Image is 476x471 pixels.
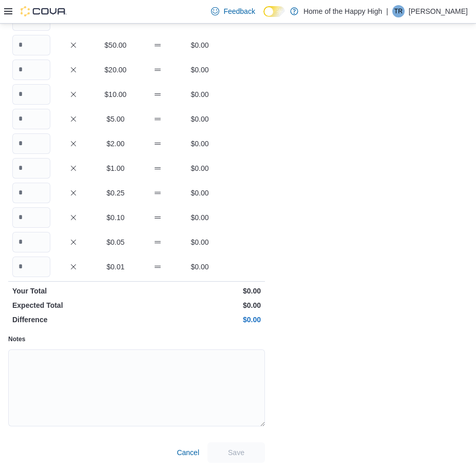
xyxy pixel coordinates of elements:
span: Save [228,447,244,458]
p: $0.00 [139,286,261,296]
p: $0.00 [139,300,261,310]
input: Quantity [12,158,50,179]
input: Quantity [12,257,50,277]
img: Cova [21,6,67,16]
p: $0.01 [97,262,135,272]
p: $0.25 [97,188,135,198]
input: Quantity [12,60,50,80]
span: TR [394,5,403,17]
input: Quantity [12,133,50,154]
input: Quantity [12,35,50,55]
p: $5.00 [97,114,135,124]
div: Tom Rishaur [392,5,405,17]
input: Dark Mode [263,6,285,17]
p: $20.00 [97,65,135,75]
p: $1.00 [97,163,135,173]
p: $0.00 [181,212,219,223]
p: $0.00 [181,114,219,124]
input: Quantity [12,207,50,228]
p: | [386,5,388,17]
p: $0.00 [181,188,219,198]
label: Notes [8,335,25,343]
button: Cancel [173,442,203,463]
p: $0.05 [97,237,135,247]
p: Difference [12,315,135,325]
input: Quantity [12,232,50,252]
p: Expected Total [12,300,135,310]
span: Feedback [223,6,255,16]
span: Cancel [177,447,199,458]
p: $50.00 [97,40,135,50]
p: $10.00 [97,89,135,100]
input: Quantity [12,84,50,105]
p: $0.00 [181,163,219,173]
p: $0.00 [139,315,261,325]
button: Save [207,442,265,463]
p: $0.00 [181,262,219,272]
a: Feedback [207,1,259,22]
p: $0.00 [181,40,219,50]
input: Quantity [12,183,50,203]
p: $0.00 [181,139,219,149]
p: $0.10 [97,212,135,223]
p: Your Total [12,286,135,296]
span: Dark Mode [263,17,264,17]
p: $0.00 [181,237,219,247]
p: $2.00 [97,139,135,149]
p: $0.00 [181,89,219,100]
input: Quantity [12,109,50,129]
p: Home of the Happy High [303,5,382,17]
p: $0.00 [181,65,219,75]
p: [PERSON_NAME] [409,5,468,17]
